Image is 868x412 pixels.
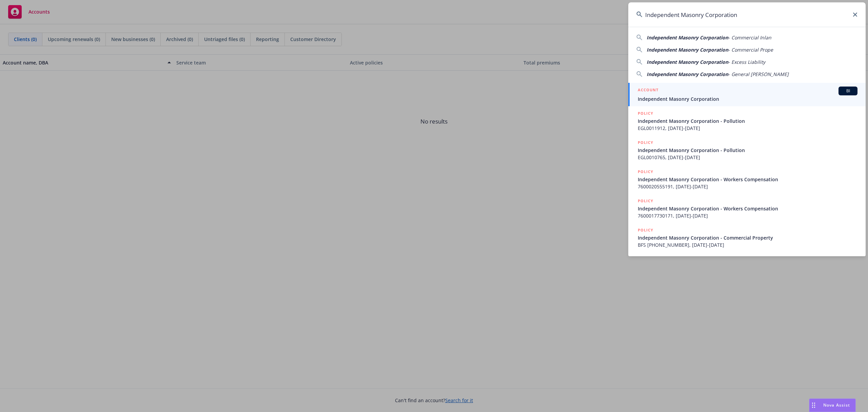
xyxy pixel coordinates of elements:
span: EGL0011912, [DATE]-[DATE] [638,125,857,132]
span: BFS [PHONE_NUMBER], [DATE]-[DATE] [638,241,857,248]
h5: POLICY [638,198,653,204]
span: Independent Masonry Corporation [647,59,728,65]
span: - Excess Liability [728,59,765,65]
span: Independent Masonry Corporation - Workers Compensation [638,176,857,183]
span: Independent Masonry Corporation - Pollution [638,147,857,154]
span: Independent Masonry Corporation [647,71,728,77]
span: - General [PERSON_NAME] [728,71,789,77]
span: BI [841,88,855,94]
span: Independent Masonry Corporation [638,95,857,102]
button: Nova Assist [809,398,856,412]
a: POLICYIndependent Masonry Corporation - Workers Compensation7600017730171, [DATE]-[DATE] [628,194,866,223]
span: EGL0010765, [DATE]-[DATE] [638,154,857,161]
span: Independent Masonry Corporation - Workers Compensation [638,205,857,212]
h5: POLICY [638,110,653,117]
span: Nova Assist [823,402,850,408]
a: POLICYIndependent Masonry Corporation - Commercial PropertyBFS [PHONE_NUMBER], [DATE]-[DATE] [628,223,866,252]
span: - Commercial Inlan [728,34,771,41]
div: Drag to move [809,399,818,412]
h5: POLICY [638,168,653,175]
a: ACCOUNTBIIndependent Masonry Corporation [628,83,866,106]
span: Independent Masonry Corporation - Pollution [638,117,857,125]
h5: POLICY [638,139,653,146]
span: 7600017730171, [DATE]-[DATE] [638,212,857,219]
a: POLICYIndependent Masonry Corporation - PollutionEGL0011912, [DATE]-[DATE] [628,106,866,135]
span: 7600020555191, [DATE]-[DATE] [638,183,857,190]
h5: POLICY [638,227,653,233]
h5: ACCOUNT [638,87,658,95]
a: POLICYIndependent Masonry Corporation - Workers Compensation7600020555191, [DATE]-[DATE] [628,165,866,194]
a: POLICYIndependent Masonry Corporation - PollutionEGL0010765, [DATE]-[DATE] [628,135,866,165]
span: Independent Masonry Corporation [647,34,728,41]
span: Independent Masonry Corporation [647,46,728,53]
input: Search... [628,2,866,27]
span: - Commercial Prope [728,46,773,53]
span: Independent Masonry Corporation - Commercial Property [638,234,857,241]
